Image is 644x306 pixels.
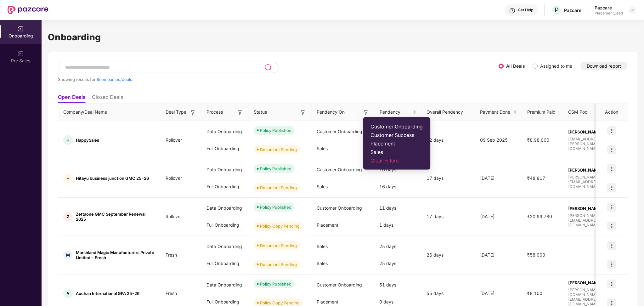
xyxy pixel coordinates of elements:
img: svg+xml;base64,PHN2ZyB3aWR0aD0iMTYiIGhlaWdodD0iMTYiIHZpZXdCb3g9IjAgMCAxNiAxNiIgZmlsbD0ibm9uZSIgeG... [363,109,369,116]
span: HappySales [76,138,99,143]
div: Policy Published [260,166,291,172]
img: svg+xml;base64,PHN2ZyB3aWR0aD0iMTYiIGhlaWdodD0iMTYiIHZpZXdCb3g9IjAgMCAxNiAxNiIgZmlsbD0ibm9uZSIgeG... [300,109,306,116]
div: 51 days [375,276,422,293]
span: [PERSON_NAME] Y R [568,167,621,173]
span: Rollover [161,214,187,219]
span: [PERSON_NAME][EMAIL_ADDRESS][DOMAIN_NAME] [568,213,621,227]
div: Policy Copy Pending [260,223,300,229]
span: Customer Onboarding [317,167,362,172]
span: Rollover [161,175,187,181]
span: Pendency On [317,109,345,116]
span: Sales [317,146,328,151]
span: Placement [317,299,338,304]
span: ₹20,99,780 [523,214,557,219]
div: H [63,173,73,183]
span: Process [206,109,223,116]
div: Policy Copy Pending [260,300,300,306]
img: svg+xml;base64,PHN2ZyBpZD0iRHJvcGRvd24tMzJ4MzIiIHhtbG5zPSJodHRwOi8vd3d3LnczLm9yZy8yMDAwL3N2ZyIgd2... [630,8,635,13]
div: Document Pending [260,184,297,191]
div: Full Onboarding [201,178,249,195]
span: [PERSON_NAME] [568,129,621,134]
button: Download report [581,62,628,70]
img: svg+xml;base64,PHN2ZyB3aWR0aD0iMTYiIGhlaWdodD0iMTYiIHZpZXdCb3g9IjAgMCAxNiAxNiIgZmlsbD0ibm9uZSIgeG... [190,109,196,116]
img: icon [607,241,616,250]
div: Document Pending [260,261,297,268]
th: Overall Pendency [422,104,475,121]
img: New Pazcare Logo [8,6,48,14]
label: All Deals [506,63,525,69]
span: Customer Onboarding [317,129,362,134]
span: [EMAIL_ADDRESS][PERSON_NAME][DOMAIN_NAME] [568,137,621,151]
img: icon [607,183,616,192]
span: Sales [317,261,328,266]
div: Policy Published [260,127,291,133]
span: Zettaone GMC September Renewal 2025 [76,212,155,222]
span: ₹58,000 [523,252,551,258]
img: icon [607,145,616,154]
span: Hitayu business junction GMC 25-26 [76,176,149,181]
span: Fresh [161,291,182,296]
span: Customer Onboarding [317,205,362,211]
div: Placement_lead [595,11,623,16]
div: Full Onboarding [201,255,249,272]
div: M [63,250,73,260]
span: [PERSON_NAME] P K [568,280,621,285]
div: 17 days [422,175,475,182]
th: Company/Deal Name [58,104,161,121]
span: Pendency [380,109,412,116]
div: Data Onboarding [201,123,249,140]
div: H [63,135,73,145]
span: Fresh [161,252,182,258]
img: icon [607,260,616,269]
span: Sales [317,244,328,249]
th: Action [596,104,628,121]
div: Data Onboarding [201,200,249,217]
span: Customer Onboarding [371,123,423,130]
div: [DATE] [475,252,523,258]
div: 11 days [375,200,422,217]
div: 26 days [422,252,475,258]
li: Closed Deals [92,94,123,103]
div: 09 Sep 2025 [475,137,523,144]
img: icon [607,203,616,212]
img: svg+xml;base64,PHN2ZyB3aWR0aD0iMjAiIGhlaWdodD0iMjAiIHZpZXdCb3g9IjAgMCAyMCAyMCIgZmlsbD0ibm9uZSIgeG... [18,26,24,32]
span: ₹48,817 [523,175,551,181]
span: [PERSON_NAME] [568,206,621,211]
div: Document Pending [260,146,297,153]
th: Pendency [375,104,422,121]
span: Deal Type [166,109,186,116]
span: Auchan International GPA 25-26 [76,291,139,296]
label: Assigned to me [540,63,573,69]
div: Data Onboarding [201,161,249,178]
span: ₹8,98,000 [523,137,555,143]
div: 1 days [375,217,422,234]
img: icon [607,222,616,230]
span: Payment Done [480,109,512,116]
div: Showing results for [58,77,499,82]
span: CSM Poc [568,109,588,116]
div: 16 days [375,178,422,195]
div: 17 days [422,213,475,220]
div: Data Onboarding [201,238,249,255]
div: [DATE] [475,290,523,297]
span: Sales [371,149,423,155]
th: Payment Done [475,104,523,121]
h1: Onboarding [48,30,638,44]
span: 6 companies/deals [97,77,132,82]
div: 25 days [375,255,422,272]
span: Customer Onboarding [317,282,362,287]
div: Policy Published [260,281,291,287]
li: Open Deals [58,94,86,103]
span: Clear Filters [371,157,423,164]
div: Document Pending [260,242,297,249]
th: Premium Paid [523,104,563,121]
img: icon [607,280,616,288]
img: svg+xml;base64,PHN2ZyB3aWR0aD0iMjAiIGhlaWdodD0iMjAiIHZpZXdCb3g9IjAgMCAyMCAyMCIgZmlsbD0ibm9uZSIgeG... [18,51,24,57]
div: Z [63,212,73,221]
img: svg+xml;base64,PHN2ZyB3aWR0aD0iMTYiIGhlaWdodD0iMTYiIHZpZXdCb3g9IjAgMCAxNiAxNiIgZmlsbD0ibm9uZSIgeG... [237,109,243,116]
div: A [63,289,73,298]
span: Marshland Magic Manufacturers Private Limited - Fresh [76,250,155,260]
div: Full Onboarding [201,217,249,234]
span: [PERSON_NAME][EMAIL_ADDRESS][DOMAIN_NAME] [568,175,621,189]
div: 55 days [422,290,475,297]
